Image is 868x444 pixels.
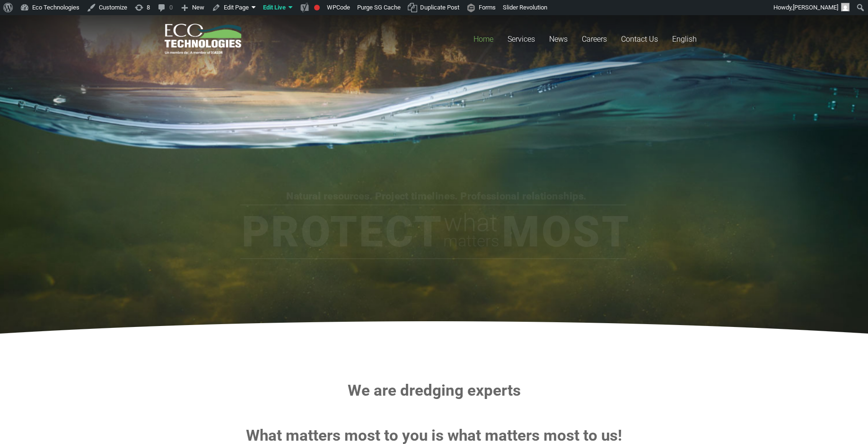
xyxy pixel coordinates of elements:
a: Careers [575,15,614,63]
rs-layer: what [443,210,497,235]
a: News [542,15,575,63]
rs-layer: matters [443,228,499,253]
span: Careers [582,35,607,44]
a: English [665,15,704,63]
span: News [549,35,568,44]
rs-layer: Most [502,210,630,253]
span: Services [508,35,535,44]
div: Needs improvement [314,5,320,10]
span: Slider Revolution [503,4,547,11]
rs-layer: Natural resources. Project timelines. Professional relationships. [286,191,587,200]
a: Contact Us [614,15,665,63]
a: logo_EcoTech_ASDR_RGB [165,24,242,54]
strong: We are dredging experts [348,381,521,399]
span: [PERSON_NAME] [793,4,838,11]
a: Home [466,15,500,63]
rs-layer: Protect [241,210,443,254]
span: English [672,35,697,44]
span: Home [473,35,493,44]
span: Contact Us [621,35,658,44]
